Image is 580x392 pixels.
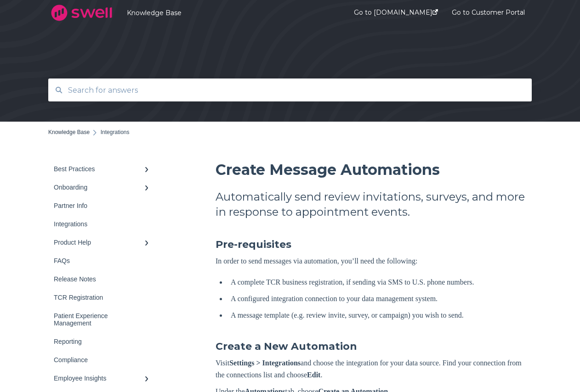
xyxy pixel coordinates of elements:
div: Compliance [54,356,144,364]
a: Employee Insights [48,369,159,387]
a: FAQs [48,252,159,270]
p: Visit and choose the integration for your data source. Find your connection from the connections ... [216,357,532,381]
div: Product Help [54,239,144,246]
div: Integrations [54,220,144,228]
div: Partner Info [54,202,144,209]
li: A configured integration connection to your data management system. [227,293,532,305]
input: Search for answers [63,80,518,100]
img: company logo [48,1,115,24]
div: Release Notes [54,275,144,283]
span: Integrations [101,129,130,135]
a: Integrations [48,215,159,233]
h2: Automatically send review invitations, surveys, and more in response to appointment events. [216,189,532,219]
div: Reporting [54,338,144,345]
h3: Pre-requisites [216,238,532,252]
a: Product Help [48,233,159,252]
div: Employee Insights [54,375,144,382]
span: Create Message Automations [216,161,440,179]
a: Knowledge Base [48,129,90,135]
strong: Settings > Integrations [229,359,301,367]
div: Patient Experience Management [54,312,144,327]
h3: Create a New Automation [216,340,532,353]
a: Onboarding [48,178,159,196]
strong: Edit [307,371,320,379]
a: Release Notes [48,270,159,288]
div: Best Practices [54,165,144,173]
a: Best Practices [48,160,159,178]
div: Onboarding [54,184,144,191]
a: Compliance [48,351,159,369]
a: Reporting [48,332,159,351]
a: Patient Experience Management [48,307,159,332]
a: TCR Registration [48,288,159,307]
p: In order to send messages via automation, you’ll need the following: [216,255,532,267]
li: A complete TCR business registration, if sending via SMS to U.S. phone numbers. [227,276,532,288]
div: FAQs [54,257,144,264]
li: A message template (e.g. review invite, survey, or campaign) you wish to send. [227,309,532,321]
a: Partner Info [48,196,159,215]
div: TCR Registration [54,294,144,301]
a: Knowledge Base [127,9,326,17]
